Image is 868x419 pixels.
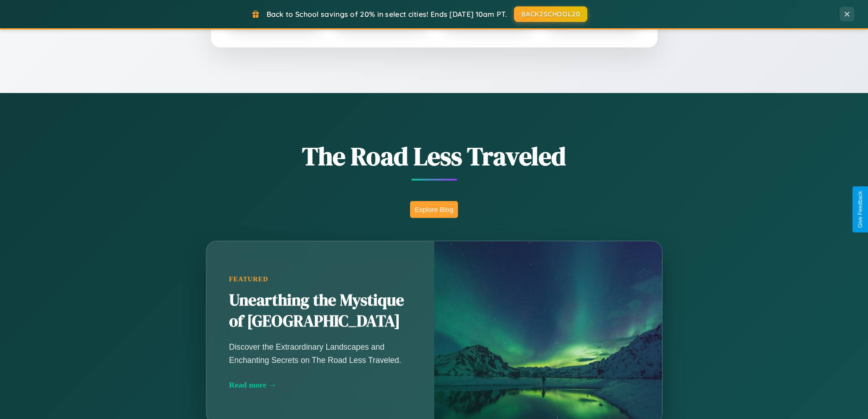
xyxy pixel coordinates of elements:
[857,191,863,228] div: Give Feedback
[514,6,587,22] button: BACK2SCHOOL20
[410,201,458,218] button: Explore Blog
[229,275,411,283] div: Featured
[267,10,507,19] span: Back to School savings of 20% in select cities! Ends [DATE] 10am PT.
[229,380,411,390] div: Read more →
[229,290,411,332] h2: Unearthing the Mystique of [GEOGRAPHIC_DATA]
[229,341,411,366] p: Discover the Extraordinary Landscapes and Enchanting Secrets on The Road Less Traveled.
[161,139,708,174] h1: The Road Less Traveled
